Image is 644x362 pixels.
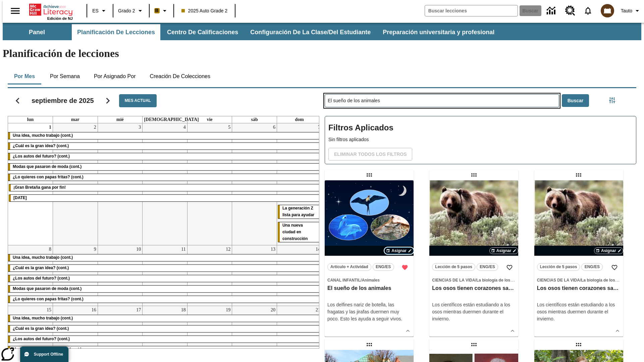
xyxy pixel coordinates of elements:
[594,247,623,254] button: Asignar Elegir fechas
[3,47,641,60] h1: Planificación de lecciones
[8,296,322,303] div: ¿Lo quieres con papas fritas? (cont.)
[224,245,232,253] a: 12 de septiembre de 2025
[282,206,314,217] span: La generación Z lista para ayudar
[26,116,35,123] a: lunes
[13,286,82,291] span: Modas que pasaron de moda (cont.)
[601,4,614,17] img: avatar image
[537,301,621,322] p: Los científicos están estudiando a los osos mientras duermen durante el invierno.
[98,123,143,245] td: 3 de septiembre de 2025
[232,245,277,306] td: 13 de septiembre de 2025
[119,94,157,107] button: Mes actual
[187,123,232,245] td: 5 de septiembre de 2025
[282,223,308,241] span: Una nueva ciudad en construcción
[293,116,305,123] a: domingo
[180,245,187,253] a: 11 de septiembre de 2025
[325,95,559,107] input: Buscar lecciones
[475,278,476,283] span: /
[115,116,125,123] a: miércoles
[137,123,142,131] a: 3 de septiembre de 2025
[8,174,322,181] div: ¿Lo quieres con papas fritas? (cont.)
[327,277,411,284] span: Tema: Canal Infantil/Animales
[605,94,619,107] button: Menú lateral de filtros
[327,278,361,283] span: Canal Infantil
[143,245,187,306] td: 11 de septiembre de 2025
[32,97,94,105] h2: septiembre de 2025
[9,184,321,191] div: ¡Gran Bretaña gana por fin!
[621,7,632,14] span: Tauto
[432,285,516,292] h3: Los osos tienen corazones sanos, pero ¿por qué?
[13,143,69,148] span: ¿Cuál es la gran idea? (cont.)
[34,352,63,357] span: Support Offline
[269,306,277,314] a: 20 de septiembre de 2025
[361,278,362,283] span: /
[391,248,407,254] span: Asignar
[432,301,516,322] p: Los científicos están estudiando a los osos mientras duermen durante el invierno.
[314,306,322,314] a: 21 de septiembre de 2025
[537,285,621,292] h3: Los osos tienen corazones sanos, pero ¿por qué?
[115,5,147,17] button: Grado: Grado 2, Elige un grado
[327,301,411,322] div: Los delfines nariz de botella, las fragatas y las jirafas duermen muy poco. Esto les ayuda a segu...
[429,180,518,337] div: lesson details
[573,170,584,180] div: Lección arrastrable: Los osos tienen corazones sanos, pero ¿por qué?
[585,263,600,270] span: ENG/ES
[187,245,232,306] td: 12 de septiembre de 2025
[205,116,214,123] a: viernes
[13,337,70,341] span: ¿Los autos del futuro? (cont.)
[581,263,603,271] button: ENG/ES
[53,123,98,245] td: 2 de septiembre de 2025
[45,306,53,314] a: 15 de septiembre de 2025
[250,116,259,123] a: sábado
[8,275,322,282] div: ¿Los autos del futuro? (cont.)
[13,164,82,169] span: Modas que pasaron de moda (cont.)
[29,3,73,16] a: Portada
[13,316,73,320] span: Una idea, mucho trabajo (cont.)
[29,2,73,20] div: Portada
[3,24,70,40] button: Panel
[13,185,66,190] span: ¡Gran Bretaña gana por fin!
[314,245,322,253] a: 14 de septiembre de 2025
[13,133,73,138] span: Una idea, mucho trabajo (cont.)
[537,277,621,284] span: Tema: Ciencias de la Vida/La biología de los sistemas humanos y la salud
[476,278,567,283] span: La biología de los sistemas humanos y la salud
[47,16,73,20] span: Edición de NJ
[3,24,500,40] div: Subbarra de navegación
[373,263,394,271] button: ENG/ES
[8,265,322,271] div: ¿Cuál es la gran idea? (cont.)
[98,245,143,306] td: 10 de septiembre de 2025
[135,306,142,314] a: 17 de septiembre de 2025
[224,306,232,314] a: 19 de septiembre de 2025
[3,23,641,40] div: Subbarra de navegación
[90,306,98,314] a: 16 de septiembre de 2025
[480,263,495,270] span: ENG/ES
[432,277,516,284] span: Tema: Ciencias de la Vida/La biología de los sistemas humanos y la salud
[227,123,232,131] a: 5 de septiembre de 2025
[8,286,322,292] div: Modas que pasaron de moda (cont.)
[8,123,53,245] td: 1 de septiembre de 2025
[93,123,98,131] a: 2 de septiembre de 2025
[612,326,623,336] button: Ver más
[432,278,475,283] span: Ciencias de la Vida
[13,154,70,159] span: ¿Los autos del futuro? (cont.)
[325,180,414,337] div: lesson details
[8,346,322,353] div: Modas que pasaron de moda (cont.)
[144,68,216,84] button: Creación de colecciones
[327,285,411,292] h3: El sueño de los animales
[8,143,322,149] div: ¿Cuál es la gran idea? (cont.)
[5,1,25,21] button: Abrir el menú lateral
[277,123,322,245] td: 7 de septiembre de 2025
[608,261,621,274] button: Añadir a mis Favoritas
[13,175,84,179] span: ¿Lo quieres con papas fritas? (cont.)
[327,263,371,271] button: Artículo + Actividad
[537,278,580,283] span: Ciencias de la Vida
[399,261,411,274] button: Remover de Favoritas
[180,306,187,314] a: 18 de septiembre de 2025
[435,263,472,270] span: Lección de 5 pasos
[9,195,321,201] div: Día del Trabajo
[182,123,187,131] a: 4 de septiembre de 2025
[425,5,518,16] input: Buscar campo
[573,339,584,350] div: Lección arrastrable: La doctora de los perezosos
[89,5,111,17] button: Lenguaje: ES, Selecciona un idioma
[72,24,160,40] button: Planificación de lecciones
[540,263,577,270] span: Lección de 5 pasos
[8,245,53,306] td: 8 de septiembre de 2025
